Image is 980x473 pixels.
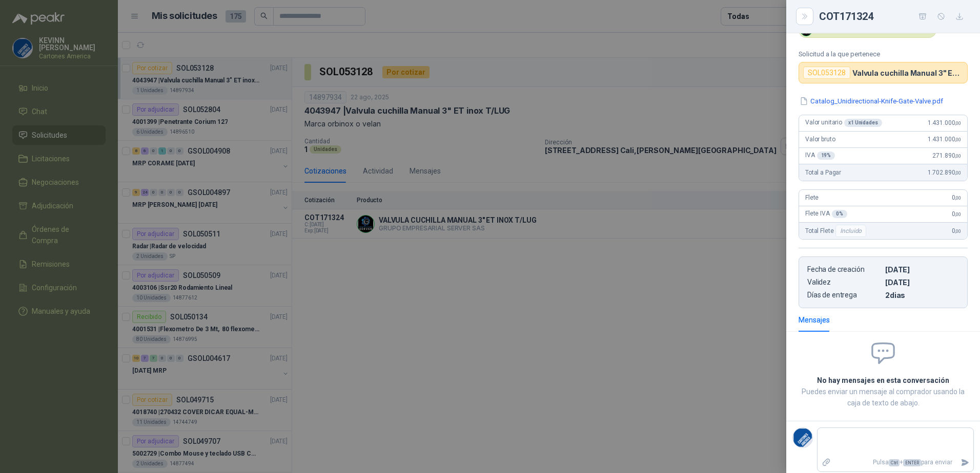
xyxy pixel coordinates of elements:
label: Adjuntar archivos [818,454,835,471]
p: Fecha de creación [807,265,881,274]
p: 2 dias [885,291,959,299]
p: Puedes enviar un mensaje al comprador usando la caja de texto de abajo. [799,386,968,408]
span: Flete IVA [805,210,847,218]
span: Ctrl [889,459,900,466]
span: 1.431.000 [928,136,961,143]
button: Catalog_Unidirectional-Knife-Gate-Valve.pdf [799,96,944,106]
span: ,00 [955,137,961,142]
div: SOL053128 [803,67,850,79]
p: Pulsa + para enviar [835,454,957,471]
div: x 1 Unidades [844,119,882,127]
p: Validez [807,278,881,287]
h2: No hay mensajes en esta conversación [799,375,968,386]
p: Días de entrega [807,291,881,299]
span: 0 [952,227,961,234]
span: ,00 [955,211,961,217]
span: 1.702.890 [928,169,961,176]
span: ,00 [955,120,961,126]
p: Solicitud a la que pertenece [799,50,968,58]
div: COT171324 [819,8,968,25]
button: Enviar [956,454,973,471]
span: IVA [805,152,835,160]
div: 19 % [817,152,835,160]
span: 271.890 [932,152,961,159]
span: Total a Pagar [805,169,841,176]
span: ,00 [955,195,961,201]
span: 1.431.000 [928,119,961,126]
div: Mensajes [799,314,830,326]
p: Valvula cuchilla Manual 3" ET inox T/LUG [852,69,963,77]
span: Total Flete [805,225,868,237]
span: ENTER [903,459,921,466]
span: Valor unitario [805,119,882,127]
span: ,00 [955,228,961,234]
span: Valor bruto [805,136,835,143]
span: 0 [952,194,961,201]
div: Incluido [835,225,866,237]
p: [DATE] [885,265,959,274]
div: 0 % [832,210,847,218]
span: ,00 [955,153,961,159]
img: Company Logo [793,428,812,447]
p: [DATE] [885,278,959,287]
span: ,00 [955,170,961,176]
button: Close [799,10,811,23]
span: 0 [952,210,961,218]
span: Flete [805,194,819,201]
